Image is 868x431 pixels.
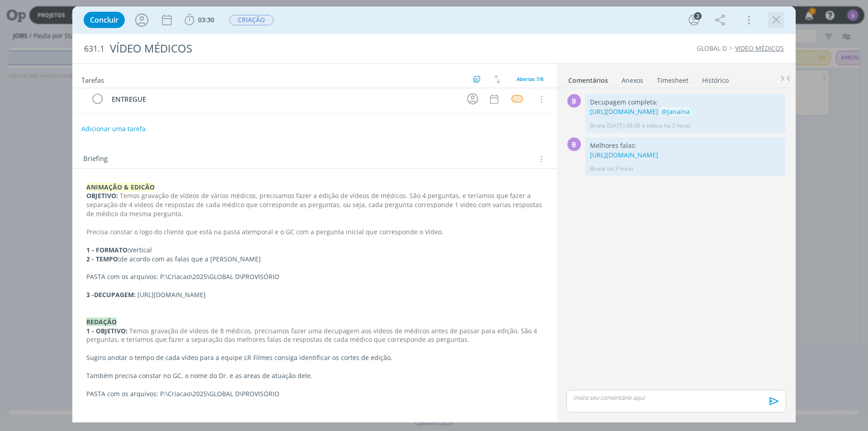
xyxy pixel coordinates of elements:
[590,141,781,150] p: Melhores falas:
[86,317,117,326] strong: REDAÇÃO
[590,107,658,116] a: [URL][DOMAIN_NAME]
[694,12,702,20] div: 3
[86,327,539,344] span: Temos gravação de vídeos de 8 médicos, precisamos fazer uma decupagem aos vídeos de médicos antes...
[664,122,691,130] span: há 3 horas
[86,191,544,218] span: Temos gravação de vídeos de vários médicos, precisamos fazer a edição de vídeos de médicos. São 4...
[702,72,729,85] a: Histórico
[86,246,129,254] strong: 1 - FORMATO:
[86,255,543,264] p: de acordo com as falas que a [PERSON_NAME]
[108,94,458,105] div: ENTREGUE
[229,14,274,26] button: CRIAÇÃO
[86,353,543,362] p: Sugiro anotar o tempo de cada vídeo para a equipe LR Filmes consiga identificar os cortes de edição.
[687,13,701,27] button: 3
[590,165,605,173] p: Bruna
[90,16,118,24] span: Concluir
[229,15,274,25] span: CRIAÇÃO
[590,151,658,159] a: [URL][DOMAIN_NAME]
[86,327,127,335] strong: 1 - OBJETIVO:
[86,255,120,263] strong: 2 - TEMPO:
[81,74,104,85] span: Tarefas
[622,76,643,85] div: Anexos
[86,290,543,299] p: [URL][DOMAIN_NAME]
[182,13,217,27] button: 03:30
[84,12,125,28] button: Concluir
[735,44,784,52] a: VIDEO MÉDICOS
[661,107,690,116] span: @Janaína
[590,98,781,107] p: Decupagem completa:
[86,371,543,380] p: Também precisa constar no GC, o nome do Dr. e as areas de atuação dele.
[86,191,118,200] strong: OBJETIVO:
[81,121,146,137] button: Adicionar uma tarefa
[567,137,581,151] div: B
[72,6,796,422] div: dialog
[86,227,443,236] span: Precisa constar o logo do cliente que está na pasta atemporal e o GC com a pergunta inicial que c...
[84,44,104,54] span: 631.1
[607,122,640,130] span: [DATE] 08:08
[86,183,155,191] strong: ANIMAÇÃO & EDICÃO
[86,389,543,398] p: PASTA com os arquivos: P:\Criacao\2025\GLOBAL D\PROVISÓRIO
[697,44,727,52] a: GLOBAL D
[83,153,108,165] span: Briefing
[567,94,581,108] div: B
[198,15,214,24] span: 03:30
[568,72,609,85] a: Comentários
[656,72,689,85] a: Timesheet
[642,122,662,130] span: e editou
[517,76,543,82] span: Abertas 7/8
[607,165,634,173] span: há 3 horas
[590,122,605,130] p: Bruna
[86,272,279,281] span: PASTA com os arquivos: P:\Criacao\2025\GLOBAL D\PROVISÓRIO
[494,75,500,83] img: arrow-down-up.svg
[86,290,136,299] strong: 3 -DECUPAGEM:
[106,38,489,60] div: VÍDEO MÉDICOS
[86,246,543,255] p: Vertical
